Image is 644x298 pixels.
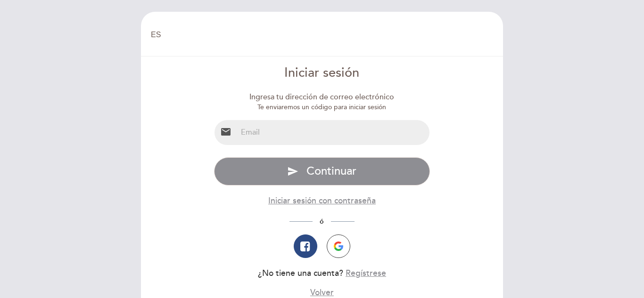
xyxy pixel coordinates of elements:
button: send Continuar [214,157,430,185]
span: ó [313,217,331,226]
input: Email [237,120,430,145]
i: send [287,166,298,177]
div: Iniciar sesión [214,64,430,82]
span: ¿No tiene una cuenta? [258,268,343,278]
img: icon-google.png [334,242,343,251]
button: Regístrese [346,267,386,279]
div: Ingresa tu dirección de correo electrónico [214,92,430,103]
span: Continuar [306,164,356,178]
div: Te enviaremos un código para iniciar sesión [214,103,430,112]
i: email [220,126,231,137]
button: Iniciar sesión con contraseña [268,195,376,207]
